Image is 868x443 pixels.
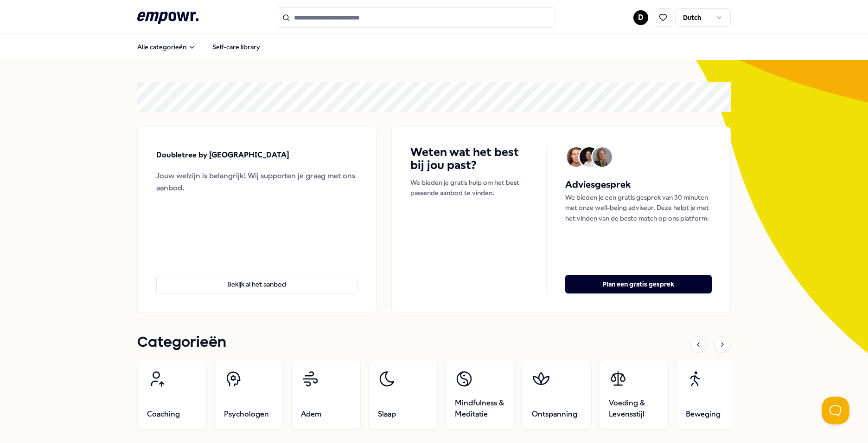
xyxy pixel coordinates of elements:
h1: Categorieën [137,331,226,354]
a: Slaap [368,360,438,430]
span: Ontspanning [532,409,577,420]
a: Self-care library [205,38,268,56]
span: Voeding & Levensstijl [609,397,659,420]
iframe: Help Scout Beacon - Open [822,397,849,424]
a: Mindfulness & Meditatie [445,360,515,430]
a: Psychologen [214,360,284,430]
span: Slaap [378,409,396,420]
span: Adem [301,409,321,420]
img: Avatar [567,147,586,167]
button: Bekijk al het aanbod [156,275,357,293]
p: Doubletree by [GEOGRAPHIC_DATA] [156,149,289,161]
img: Avatar [580,147,599,167]
img: Avatar [593,147,612,167]
p: We bieden je een gratis gesprek van 30 minuten met onze well-being adviseur. Deze helpt je met he... [565,192,712,223]
a: Ontspanning [522,360,592,430]
span: Coaching [147,409,180,420]
button: Alle categorieën [130,38,203,56]
span: Psychologen [224,409,269,420]
input: Search for products, categories or subcategories [277,7,555,28]
span: Mindfulness & Meditatie [455,397,505,420]
a: Bekijk al het aanbod [156,260,357,293]
a: Adem [291,360,361,430]
button: Plan een gratis gesprek [565,275,712,293]
a: Voeding & Levensstijl [599,360,669,430]
nav: Main [130,38,268,56]
a: Beweging [676,360,746,430]
button: D [633,10,648,25]
a: Coaching [137,360,207,430]
p: We bieden je gratis hulp om het best passende aanbod te vinden. [410,177,528,198]
div: Jouw welzijn is belangrijk! Wij supporten je graag met ons aanbod. [156,170,357,194]
span: Beweging [686,409,721,420]
h5: Adviesgesprek [565,177,712,192]
h4: Weten wat het best bij jou past? [410,146,528,172]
